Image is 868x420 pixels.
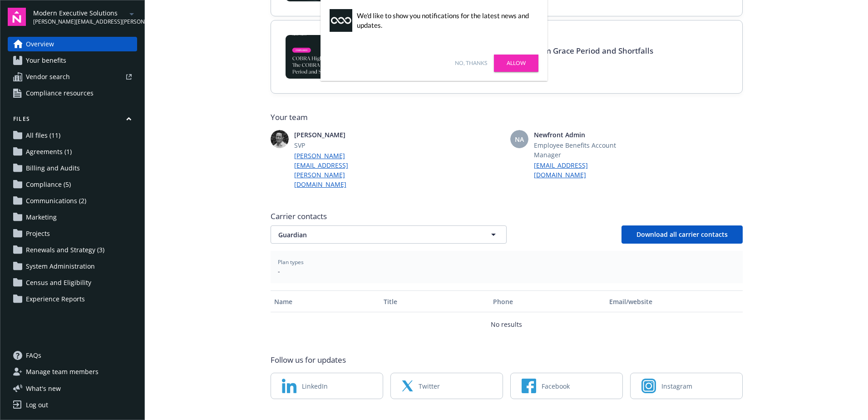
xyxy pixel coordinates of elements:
span: Compliance (5) [26,177,71,192]
span: [PERSON_NAME] [294,130,383,140]
a: Compliance resources [8,86,137,100]
button: Modern Executive Solutions[PERSON_NAME][EMAIL_ADDRESS][PERSON_NAME][DOMAIN_NAME]arrowDropDown [33,8,137,26]
a: Renewals and Strategy (3) [8,243,137,257]
span: All files (11) [26,128,60,143]
span: Vendor search [26,70,70,84]
img: BLOG-Card Image - Compliance - COBRA High Five Pt 3 - 09-03-25.jpg [286,35,372,79]
img: photo [271,130,289,148]
div: Phone [493,297,602,306]
span: Communications (2) [26,194,86,208]
div: Name [274,297,376,306]
a: No, thanks [455,59,487,67]
span: Marketing [26,210,57,225]
a: Projects [8,226,137,241]
a: [PERSON_NAME][EMAIL_ADDRESS][PERSON_NAME][DOMAIN_NAME] [294,151,383,189]
a: Overview [8,37,137,51]
a: Your benefits [8,53,137,68]
span: Your team [271,112,743,123]
button: Title [380,290,489,312]
span: Experience Reports [26,292,85,306]
button: Name [271,290,380,312]
button: Guardian [271,225,507,244]
a: arrowDropDown [126,8,137,19]
a: System Administration [8,259,137,274]
span: - [278,266,735,276]
span: NA [515,135,524,144]
span: Your benefits [26,53,66,68]
div: We'd like to show you notifications for the latest news and updates. [357,11,534,30]
a: Agreements (1) [8,145,137,159]
span: Newfront Admin [534,130,623,140]
button: Download all carrier contacts [621,225,743,244]
span: Plan types [278,258,735,266]
span: SVP [294,140,383,150]
a: Census and Eligibility [8,275,137,290]
button: Phone [489,290,606,312]
a: Vendor search [8,70,137,84]
span: Agreements (1) [26,145,72,159]
a: Communications (2) [8,194,137,208]
a: [EMAIL_ADDRESS][DOMAIN_NAME] [534,160,623,180]
span: Projects [26,226,50,241]
img: navigator-logo.svg [8,8,26,26]
span: Modern Executive Solutions [33,8,126,18]
span: Guardian [278,230,467,240]
span: Download all carrier contacts [636,230,728,239]
span: Renewals and Strategy (3) [26,243,104,257]
span: Carrier contacts [271,211,743,222]
span: Compliance resources [26,86,94,100]
button: Email/website [606,290,742,312]
span: Overview [26,37,54,51]
a: Billing and Audits [8,161,137,175]
span: System Administration [26,259,95,274]
span: Billing and Audits [26,161,80,175]
div: Email/website [609,297,739,306]
div: Title [384,297,486,306]
span: Employee Benefits Account Manager [534,140,623,160]
span: Census and Eligibility [26,275,91,290]
button: Files [8,115,137,126]
span: [PERSON_NAME][EMAIL_ADDRESS][PERSON_NAME][DOMAIN_NAME] [33,18,126,26]
a: Allow [494,55,538,72]
a: All files (11) [8,128,137,143]
a: Experience Reports [8,292,137,306]
a: Compliance (5) [8,177,137,192]
a: Marketing [8,210,137,225]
